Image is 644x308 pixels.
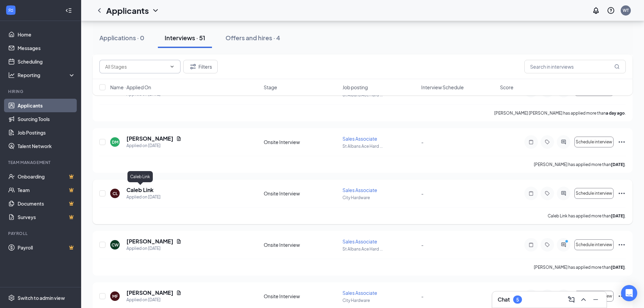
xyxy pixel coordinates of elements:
[18,55,75,68] a: Scheduling
[623,7,629,13] div: WT
[126,245,182,252] div: Applied on [DATE]
[559,191,568,196] svg: ActiveChat
[543,139,551,145] svg: Tag
[574,188,614,199] button: Schedule interview
[576,191,612,196] span: Schedule interview
[18,126,75,139] a: Job Postings
[611,213,625,218] b: [DATE]
[534,264,626,270] p: [PERSON_NAME] has applied more than .
[264,139,338,145] div: Onsite Interview
[110,84,151,91] span: Name · Applied On
[342,298,417,303] p: City Hardware
[543,191,551,196] svg: Tag
[342,84,368,91] span: Job posting
[18,139,75,153] a: Talent Network
[151,6,160,15] svg: ChevronDown
[126,135,173,142] h5: [PERSON_NAME]
[524,60,626,73] input: Search in interviews
[559,242,568,247] svg: ActiveChat
[576,242,612,247] span: Schedule interview
[18,41,75,55] a: Messages
[421,139,424,145] span: -
[590,294,601,305] button: Minimize
[618,292,626,300] svg: Ellipses
[579,295,588,304] svg: ChevronUp
[183,60,218,73] button: Filter Filters
[421,190,424,196] span: -
[607,6,615,15] svg: QuestionInfo
[578,294,589,305] button: ChevronUp
[126,194,161,200] div: Applied on [DATE]
[95,6,103,15] svg: ChevronLeft
[548,213,626,219] p: Caleb Link has applied more than .
[165,33,205,42] div: Interviews · 51
[342,195,417,200] p: City Hardware
[264,241,338,248] div: Onsite Interview
[494,110,626,116] p: [PERSON_NAME] [PERSON_NAME] has applied more than .
[18,197,75,210] a: DocumentsCrown
[342,136,377,142] span: Sales Associate
[527,139,535,145] svg: Note
[618,189,626,197] svg: Ellipses
[18,183,75,197] a: TeamCrown
[113,191,118,196] div: CL
[342,238,377,244] span: Sales Associate
[8,160,74,165] div: Team Management
[18,112,75,126] a: Sourcing Tools
[126,238,173,245] h5: [PERSON_NAME]
[112,242,119,248] div: CW
[169,64,175,69] svg: ChevronDown
[18,170,75,183] a: OnboardingCrown
[8,294,15,301] svg: Settings
[566,294,577,305] button: ComposeMessage
[126,142,182,149] div: Applied on [DATE]
[592,6,600,15] svg: Notifications
[534,162,626,167] p: [PERSON_NAME] has applied more than .
[574,137,614,147] button: Schedule interview
[516,297,519,303] div: 5
[500,84,514,91] span: Score
[8,231,74,236] div: Payroll
[8,72,15,78] svg: Analysis
[18,210,75,224] a: SurveysCrown
[18,294,65,301] div: Switch to admin view
[342,290,377,296] span: Sales Associate
[611,265,625,270] b: [DATE]
[559,139,568,145] svg: ActiveChat
[126,289,173,297] h5: [PERSON_NAME]
[127,171,153,182] div: Caleb Link
[611,162,625,167] b: [DATE]
[264,190,338,197] div: Onsite Interview
[176,290,182,295] svg: Document
[498,296,510,303] h3: Chat
[342,246,417,252] p: St Albans Ace Hard ...
[7,7,14,14] svg: WorkstreamLogo
[112,139,118,145] div: DM
[342,143,417,149] p: St Albans Ace Hard ...
[18,241,75,254] a: PayrollCrown
[126,297,182,303] div: Applied on [DATE]
[574,239,614,250] button: Schedule interview
[18,99,75,112] a: Applicants
[99,33,144,42] div: Applications · 0
[126,186,153,194] h5: Caleb Link
[225,33,280,42] div: Offers and hires · 4
[18,28,75,41] a: Home
[574,291,614,302] button: Schedule interview
[264,84,277,91] span: Stage
[527,191,535,196] svg: Note
[592,295,600,304] svg: Minimize
[606,111,625,116] b: a day ago
[8,89,74,94] div: Hiring
[576,140,612,144] span: Schedule interview
[65,7,72,14] svg: Collapse
[189,63,197,71] svg: Filter
[621,285,637,301] div: Open Intercom Messenger
[176,239,182,244] svg: Document
[106,5,149,16] h1: Applicants
[176,136,182,141] svg: Document
[342,187,377,193] span: Sales Associate
[543,242,551,247] svg: Tag
[618,138,626,146] svg: Ellipses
